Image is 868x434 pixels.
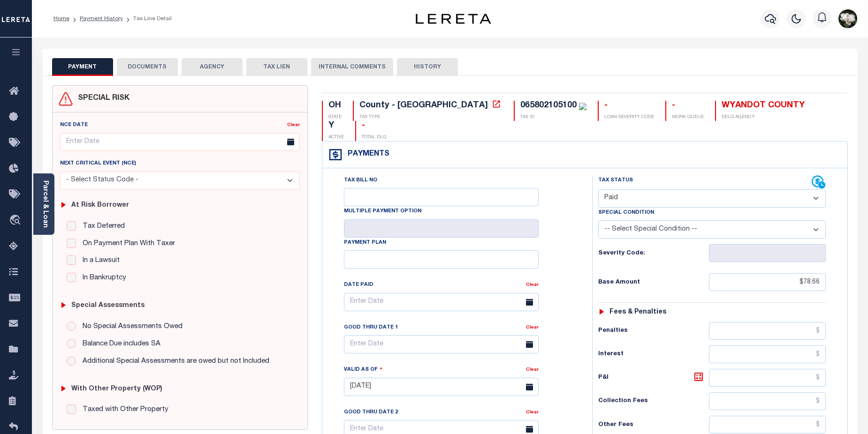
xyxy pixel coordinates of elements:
input: $ [709,345,826,363]
label: In Bankruptcy [78,273,126,284]
label: Good Thru Date 2 [344,409,398,417]
label: Multiple Payment Option [344,208,421,216]
div: Y [328,121,344,131]
p: WORK QUEUE [672,114,704,121]
label: Valid as Of [344,365,382,374]
a: Clear [526,283,539,287]
p: TAX ID [520,114,586,121]
h6: Severity Code: [598,250,709,257]
input: Enter Date [344,293,539,311]
img: check-icon-green.svg [579,103,586,110]
a: Parcel & Loan [42,180,48,228]
label: On Payment Plan With Taxer [78,239,175,249]
h6: Collection Fees [598,397,709,405]
p: STATE [328,114,342,121]
p: ACTIVE [328,134,344,141]
p: LOAN SEVERITY CODE [604,114,654,121]
label: Special Condition [598,209,654,217]
input: $ [709,369,826,387]
input: Enter Date [344,378,539,396]
button: TAX LIEN [246,58,307,76]
i: travel_explore [9,215,24,227]
h6: Fees & Penalties [609,308,666,316]
button: PAYMENT [52,58,113,76]
li: Tax Line Detail [123,15,172,23]
label: Tax Bill No [344,177,377,185]
div: - [362,121,386,131]
label: Tax Status [598,177,633,185]
p: TOTAL DLQ [362,134,386,141]
h6: Interest [598,351,709,358]
input: Enter Date [60,133,300,151]
h6: Penalties [598,327,709,335]
label: Payment Plan [344,239,386,247]
button: DOCUMENTS [117,58,178,76]
label: Balance Due includes SA [78,339,160,350]
h6: with Other Property (WOP) [71,385,162,393]
label: No Special Assessments Owed [78,322,183,332]
div: County - [GEOGRAPHIC_DATA] [359,101,488,110]
a: Clear [526,325,539,330]
h6: P&I [598,371,709,384]
h6: Special Assessments [71,302,145,310]
div: 065802105100 [520,101,577,110]
label: Tax Deferred [78,221,125,232]
div: WYANDOT COUNTY [722,101,805,111]
button: HISTORY [397,58,458,76]
label: NCE Date [60,121,88,129]
input: $ [709,322,826,340]
a: Clear [526,367,539,372]
label: Date Paid [344,281,373,289]
input: $ [709,273,826,291]
label: In a Lawsuit [78,255,120,266]
label: Taxed with Other Property [78,404,168,415]
label: Next Critical Event (NCE) [60,160,136,168]
button: INTERNAL COMMENTS [311,58,393,76]
h4: SPECIAL RISK [73,94,129,103]
div: OH [328,101,342,111]
button: AGENCY [182,58,243,76]
a: Clear [287,123,300,127]
label: Good Thru Date 1 [344,324,398,332]
label: Additional Special Assessments are owed but not Included [78,356,269,367]
h6: Base Amount [598,279,709,286]
a: Home [53,16,69,22]
a: Payment History [80,16,123,22]
input: Enter Date [344,335,539,353]
p: TAX TYPE [359,114,503,121]
input: $ [709,416,826,434]
h4: Payments [343,150,389,159]
div: - [672,101,704,111]
p: DELQ AGENCY [722,114,805,121]
div: - [604,101,654,111]
h6: Other Fees [598,421,709,429]
input: $ [709,392,826,410]
a: Clear [526,410,539,415]
h6: At Risk Borrower [71,202,129,210]
img: logo-dark.svg [416,14,491,24]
